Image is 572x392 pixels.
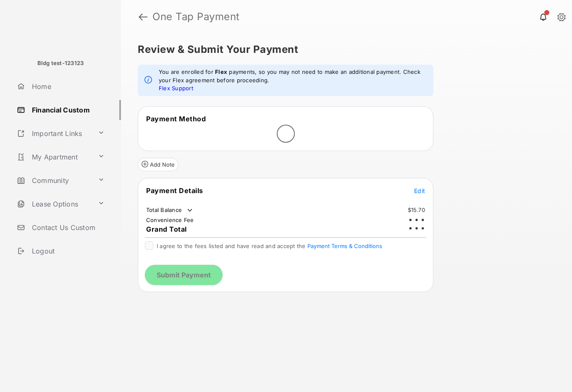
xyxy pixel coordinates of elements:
[146,225,187,233] span: Grand Total
[159,68,427,93] em: You are enrolled for payments, so you may not need to make an additional payment. Check your Flex...
[13,100,121,120] a: Financial Custom
[157,243,382,249] span: I agree to the fees listed and have read and accept the
[13,147,94,167] a: My Apartment
[138,44,548,55] h5: Review & Submit Your Payment
[146,186,203,195] span: Payment Details
[145,265,223,285] button: Submit Payment
[138,158,178,171] button: Add Note
[307,243,382,249] button: I agree to the fees listed and have read and accept the
[13,170,94,191] a: Community
[13,123,94,144] a: Important Links
[13,241,121,261] a: Logout
[215,68,227,75] strong: Flex
[13,76,121,97] a: Home
[414,186,425,195] button: Edit
[13,217,121,238] a: Contact Us Custom
[13,194,94,214] a: Lease Options
[407,206,426,214] td: $15.70
[146,216,194,224] td: Convenience Fee
[159,85,193,91] a: Flex Support
[146,115,206,123] span: Payment Method
[152,12,240,22] strong: One Tap Payment
[37,59,84,68] p: Bldg test-123123
[146,206,194,214] td: Total Balance
[414,187,425,194] span: Edit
